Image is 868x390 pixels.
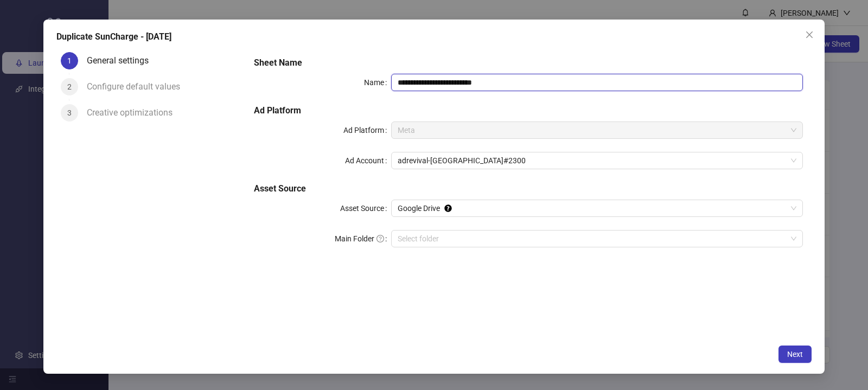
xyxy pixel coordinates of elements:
[87,78,189,95] div: Configure default values
[254,56,803,69] h5: Sheet Name
[67,56,72,65] span: 1
[87,104,181,122] div: Creative optimizations
[778,346,812,363] button: Next
[254,182,803,195] h5: Asset Source
[443,203,453,213] div: Tooltip anchor
[364,74,391,91] label: Name
[801,26,818,43] button: Close
[56,30,812,43] div: Duplicate SunCharge - [DATE]
[87,52,157,69] div: General settings
[787,350,803,359] span: Next
[398,200,796,216] span: Google Drive
[340,200,391,217] label: Asset Source
[67,108,72,117] span: 3
[398,152,796,169] span: adrevival-USA#2300
[376,235,384,242] span: question-circle
[254,104,803,117] h5: Ad Platform
[345,152,391,169] label: Ad Account
[391,74,803,91] input: Name
[805,30,814,39] span: close
[343,122,391,139] label: Ad Platform
[67,82,72,91] span: 2
[398,122,796,138] span: Meta
[335,230,391,247] label: Main Folder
